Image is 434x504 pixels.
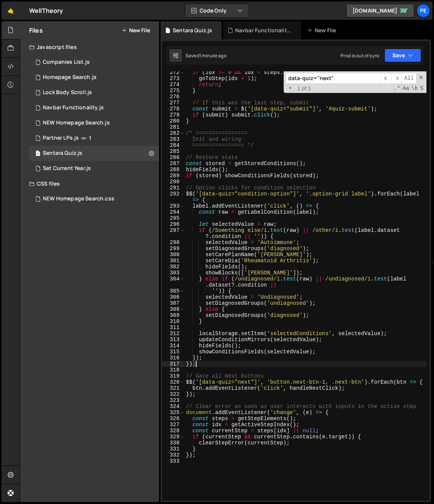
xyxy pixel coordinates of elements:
a: 🤙 [2,2,20,20]
button: Code Only [185,4,249,17]
div: 327 [162,422,184,428]
div: CSS files [20,176,159,191]
div: WellTheory [29,6,63,15]
div: 15879/44969.css [29,191,159,206]
button: New File [122,27,150,33]
div: 308 [162,306,184,312]
div: Saved [186,52,226,59]
div: 15879/44968.js [29,115,159,131]
div: 313 [162,337,184,343]
div: 284 [162,142,184,148]
div: 15879/45902.js [29,100,159,115]
div: Lock Body Scroll.js [43,89,92,96]
div: Companies List.js [43,59,90,66]
div: 316 [162,355,184,361]
div: 15879/44993.js [29,55,159,70]
div: 1 minute ago [199,52,226,59]
div: 15879/44768.js [29,161,159,176]
span: Toggle Replace mode [286,85,294,91]
div: 331 [162,446,184,452]
div: 273 [162,76,184,82]
div: Homepage Search.js [43,74,97,81]
span: ​ [381,73,391,84]
div: 309 [162,312,184,318]
div: 288 [162,167,184,173]
div: 15879/42362.js [29,85,159,100]
button: Save [384,49,421,62]
div: 274 [162,82,184,88]
div: Prod is out of sync [340,52,380,59]
div: 323 [162,397,184,403]
div: 294 [162,209,184,215]
div: 287 [162,161,184,167]
div: 312 [162,331,184,337]
div: 301 [162,258,184,264]
h2: Files [29,26,43,35]
div: 311 [162,324,184,331]
div: 307 [162,300,184,306]
div: 280 [162,118,184,124]
div: 314 [162,343,184,349]
span: RegExp Search [393,85,401,92]
div: Navbar Functionality.js [43,104,104,111]
div: 298 [162,239,184,246]
span: CaseSensitive Search [402,85,410,92]
div: NEW Homepage Search.js [43,120,110,126]
div: 278 [162,106,184,112]
div: Sentara Quiz.js [173,27,212,34]
div: 325 [162,409,184,416]
div: 305 [162,288,184,294]
div: 330 [162,440,184,446]
div: 295 [162,215,184,221]
div: 328 [162,428,184,434]
div: 329 [162,434,184,440]
div: 299 [162,246,184,252]
div: 321 [162,385,184,391]
span: 1 of 1 [294,85,314,91]
span: Search In Selection [419,85,424,92]
div: 283 [162,136,184,142]
div: 15879/44964.js [29,70,159,85]
span: Alt-Enter [401,73,417,84]
div: Navbar Functionality.js [235,27,292,34]
div: 324 [162,403,184,409]
div: Partner LPs.js [43,135,79,142]
div: Sentara Quiz.js [43,150,82,157]
div: Javascript files [20,39,159,55]
div: 317 [162,361,184,367]
div: 281 [162,124,184,130]
div: 15879/45981.js [29,146,159,161]
div: 291 [162,185,184,191]
div: 275 [162,88,184,94]
span: ​ [391,73,402,84]
div: 286 [162,154,184,161]
div: 326 [162,416,184,422]
div: 279 [162,112,184,118]
div: 318 [162,367,184,373]
div: 285 [162,148,184,154]
div: New File [307,27,339,34]
div: 304 [162,276,184,288]
div: 310 [162,318,184,324]
div: Set Current Year.js [43,165,91,172]
div: 297 [162,227,184,239]
div: 302 [162,264,184,270]
div: 332 [162,452,184,458]
div: NEW Homepage Search.css [43,195,114,202]
div: 272 [162,69,184,76]
div: 293 [162,203,184,209]
div: 322 [162,391,184,397]
span: 1 [89,135,91,141]
div: 296 [162,221,184,227]
div: 300 [162,252,184,258]
div: 320 [162,379,184,385]
div: Pe [417,4,430,17]
div: 277 [162,100,184,106]
div: 276 [162,94,184,100]
input: Search for [286,73,381,84]
span: 1 [36,151,40,157]
span: Whole Word Search [411,85,418,92]
div: 15879/44963.js [29,131,159,146]
a: [DOMAIN_NAME] [346,4,414,17]
div: 292 [162,191,184,203]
